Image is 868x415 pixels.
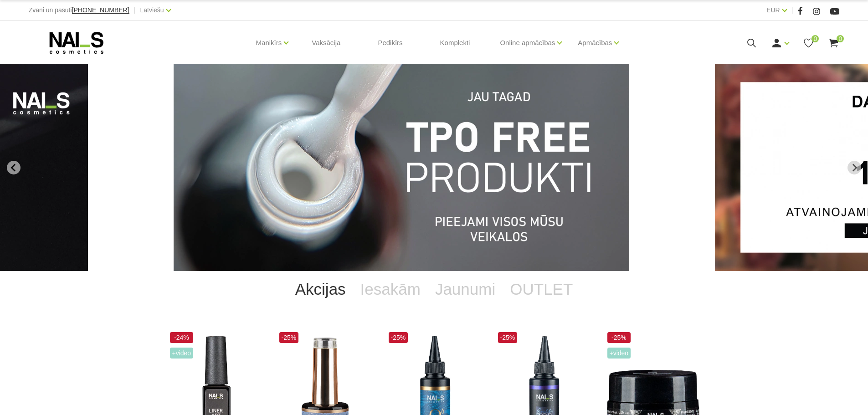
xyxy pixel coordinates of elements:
[72,6,129,14] span: [PHONE_NUMBER]
[353,271,428,307] a: Iesakām
[791,5,793,16] span: |
[607,348,631,359] span: +Video
[140,5,164,15] a: Latviešu
[304,21,348,65] a: Vaksācija
[288,271,353,307] a: Akcijas
[279,332,299,343] span: -25%
[847,161,861,174] button: Next slide
[7,161,21,174] button: Go to last slide
[370,21,410,65] a: Pedikīrs
[766,5,780,15] a: EUR
[837,35,844,42] span: 0
[256,25,282,61] a: Manikīrs
[433,21,478,65] a: Komplekti
[170,348,194,359] span: +Video
[607,332,631,343] span: -25%
[428,271,503,307] a: Jaunumi
[170,332,194,343] span: -24%
[828,37,839,49] a: 0
[803,37,814,49] a: 0
[389,332,408,343] span: -25%
[72,7,129,14] a: [PHONE_NUMBER]
[812,35,819,42] span: 0
[134,5,136,16] span: |
[578,25,612,61] a: Apmācības
[174,64,694,271] li: 1 of 14
[498,332,518,343] span: -25%
[500,25,555,61] a: Online apmācības
[503,271,580,307] a: OUTLET
[29,5,129,16] div: Zvani un pasūti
